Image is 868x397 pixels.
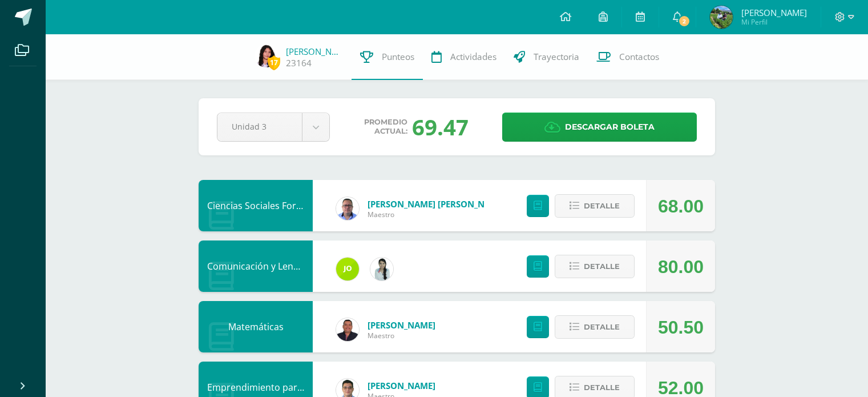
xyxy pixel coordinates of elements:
[677,15,690,27] span: 2
[352,34,423,80] a: Punteos
[199,180,313,231] div: Ciencias Sociales Formación Ciudadana e Interculturalidad
[534,51,579,63] span: Trayectoria
[565,113,655,141] span: Descargar boleta
[658,302,704,353] div: 50.50
[741,7,807,18] span: [PERSON_NAME]
[502,113,697,142] a: Descargar boleta
[368,210,504,219] span: Maestro
[199,301,313,352] div: Matemáticas
[368,319,435,331] a: [PERSON_NAME]
[255,45,277,67] img: 4f4f2b44089719cd13e1a777ad1a3a94.png
[336,318,359,341] img: 26b32a793cf393e8c14c67795abc6c50.png
[658,181,704,232] div: 68.00
[555,315,635,339] button: Detalle
[217,113,329,141] a: Unidad 3
[370,258,393,280] img: 937d777aa527c70189f9fb3facc5f1f6.png
[382,51,414,63] span: Punteos
[741,17,807,27] span: Mi Perfil
[658,241,704,292] div: 80.00
[368,380,435,391] a: [PERSON_NAME]
[412,112,469,142] div: 69.47
[555,255,635,278] button: Detalle
[368,198,504,210] a: [PERSON_NAME] [PERSON_NAME]
[199,240,313,292] div: Comunicación y Lenguaje, Idioma Extranjero
[364,118,407,136] span: Promedio actual:
[268,55,280,70] span: 17
[584,195,620,216] span: Detalle
[505,34,588,80] a: Trayectoria
[584,316,620,338] span: Detalle
[286,46,343,57] a: [PERSON_NAME]
[286,57,312,69] a: 23164
[584,256,620,277] span: Detalle
[336,258,359,280] img: 79eb5cb28572fb7ebe1e28c28929b0fa.png
[619,51,659,63] span: Contactos
[368,331,435,340] span: Maestro
[710,6,733,29] img: e36173922453860dcef2b0f3a8e51b2b.png
[336,197,359,220] img: 13b0349025a0e0de4e66ee4ed905f431.png
[450,51,496,63] span: Actividades
[423,34,505,80] a: Actividades
[555,194,635,218] button: Detalle
[588,34,668,80] a: Contactos
[232,113,288,140] span: Unidad 3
